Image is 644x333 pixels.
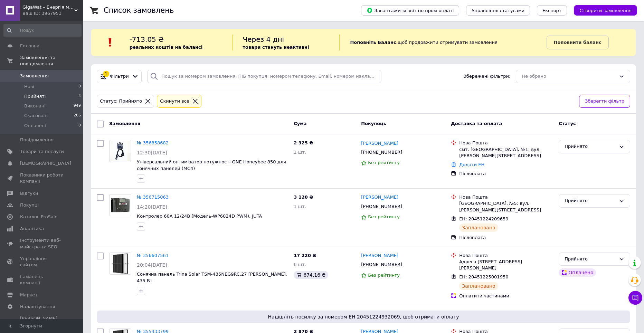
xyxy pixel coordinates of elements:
a: Додати ЕН [459,162,484,167]
a: [PERSON_NAME] [361,253,398,259]
span: Налаштування [20,304,55,310]
div: Нова Пошта [459,253,553,259]
div: [PHONE_NUMBER] [360,202,404,211]
div: Заплановано [459,223,498,232]
div: Нова Пошта [459,140,553,146]
span: Cума [294,121,306,126]
a: Контролер 60А 12/24В (Модель-WP6024D PWM), JUTA [137,213,262,219]
span: Маркет [20,292,38,298]
button: Чат з покупцем [628,291,642,305]
span: Створити замовлення [579,8,632,13]
a: Сонячна панель Trina Solar TSM-435NEG9RC.27 [PERSON_NAME], 435 Вт [137,272,287,283]
span: Замовлення [109,121,140,126]
span: Експорт [542,8,562,13]
a: № 356607561 [137,253,169,258]
span: Статус [559,121,576,126]
a: Фото товару [109,253,131,275]
span: Нові [24,84,34,90]
img: :exclamation: [105,37,115,48]
span: 206 [74,113,81,119]
span: Покупець [361,121,386,126]
div: Cкинути все [159,98,191,105]
span: Повідомлення [20,137,54,143]
div: Нова Пошта [459,194,553,200]
span: Замовлення [20,73,49,79]
span: 0 [78,84,81,90]
a: Універсальний оптимізатор потужності GNE Honeybee 850 для сонячних панелей (MC4) [137,159,286,171]
span: Завантажити звіт по пром-оплаті [367,7,454,13]
span: ЕН: 20451225001950 [459,274,508,279]
span: Прийняті [24,93,46,99]
a: Фото товару [109,140,131,162]
div: смт. [GEOGRAPHIC_DATA], №1: вул. [PERSON_NAME][STREET_ADDRESS] [459,146,553,159]
button: Управління статусами [466,5,530,16]
button: Завантажити звіт по пром-оплаті [361,5,459,16]
a: Поповнити баланс [547,36,609,49]
span: 949 [74,103,81,109]
div: Адреса [STREET_ADDRESS][PERSON_NAME] [459,259,553,271]
div: [PHONE_NUMBER] [360,148,404,157]
div: Прийнято [565,143,616,150]
div: Статус: Прийнято [98,98,143,105]
span: Управління сайтом [20,256,64,268]
span: Збережені фільтри: [463,73,510,80]
div: Не обрано [522,73,616,80]
span: Виконані [24,103,46,109]
span: 6 шт. [294,262,306,267]
span: 3 120 ₴ [294,194,313,200]
a: № 356715063 [137,194,169,200]
span: [DEMOGRAPHIC_DATA] [20,160,71,166]
span: 1 шт. [294,204,306,209]
img: Фото товару [111,253,130,274]
span: Доставка та оплата [451,121,502,126]
div: , щоб продовжити отримувати замовлення [339,35,546,50]
a: № 356858682 [137,140,169,145]
span: Показники роботи компанії [20,172,64,184]
a: [PERSON_NAME] [361,194,398,201]
div: 1 [103,71,109,77]
a: [PERSON_NAME] [361,140,398,147]
span: 17 220 ₴ [294,253,316,258]
span: Управління статусами [472,8,524,13]
div: Післяплата [459,171,553,177]
span: Головна [20,43,39,49]
span: Товари та послуги [20,149,64,155]
img: Фото товару [110,141,131,161]
span: 12:30[DATE] [137,150,167,155]
span: Через 4 дні [243,35,284,44]
button: Експорт [537,5,567,16]
div: Оплатити частинами [459,293,553,299]
input: Пошук за номером замовлення, ПІБ покупця, номером телефону, Email, номером накладної [147,70,381,83]
span: Оплачені [24,123,46,129]
span: 2 325 ₴ [294,140,313,145]
span: 4 [78,93,81,99]
span: -713.05 ₴ [130,35,164,44]
b: Поповніть Баланс [350,40,396,45]
span: Без рейтингу [368,214,400,219]
a: Створити замовлення [567,8,637,13]
div: Прийнято [565,256,616,263]
span: Аналітика [20,226,44,232]
span: Відгуки [20,190,38,197]
span: Надішліть посилку за номером ЕН 20451224932069, щоб отримати оплату [100,313,627,320]
span: 1 шт. [294,150,306,155]
b: товари стануть неактивні [243,45,309,50]
input: Пошук [3,24,82,37]
div: Оплачено [559,268,596,277]
div: Заплановано [459,282,498,290]
span: Інструменти веб-майстра та SEO [20,237,64,250]
span: Каталог ProSale [20,214,57,220]
span: Без рейтингу [368,160,400,165]
div: Післяплата [459,235,553,241]
button: Зберегти фільтр [579,95,630,108]
div: [GEOGRAPHIC_DATA], №5: вул. [PERSON_NAME][STREET_ADDRESS] [459,200,553,213]
span: Зберегти фільтр [585,98,624,105]
span: ЕН: 20451224209659 [459,216,508,221]
div: Ваш ID: 3967953 [22,10,83,17]
div: [PHONE_NUMBER] [360,260,404,269]
button: Створити замовлення [574,5,637,16]
div: 674.16 ₴ [294,271,328,279]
